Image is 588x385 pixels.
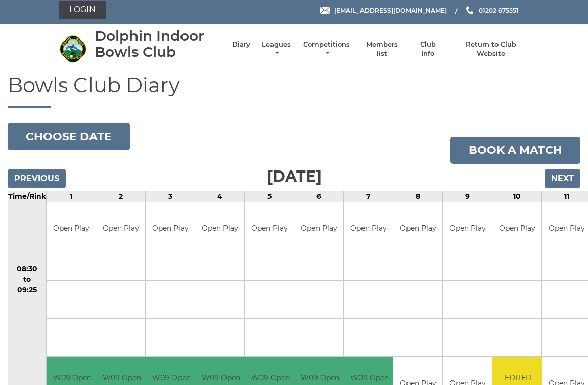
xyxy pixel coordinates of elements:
a: Club Info [413,40,442,58]
td: 6 [294,191,344,202]
td: Open Play [47,202,96,255]
a: Email [EMAIL_ADDRESS][DOMAIN_NAME] [320,6,447,15]
td: Open Play [96,202,145,255]
a: Competitions [302,40,351,58]
a: Return to Club Website [453,40,529,58]
td: 10 [492,191,542,202]
td: 1 [47,191,96,202]
td: Open Play [492,202,541,255]
a: Book a match [450,137,580,164]
span: 01202 675551 [479,6,519,14]
a: Login [59,1,106,19]
td: 2 [96,191,146,202]
td: Open Play [294,202,343,255]
a: Diary [232,40,250,49]
input: Next [545,169,580,188]
a: Leagues [260,40,292,58]
td: Open Play [245,202,294,255]
td: Open Play [344,202,393,255]
td: Time/Rink [8,191,47,202]
img: Dolphin Indoor Bowls Club [59,35,87,63]
td: Open Play [443,202,492,255]
td: Open Play [146,202,195,255]
a: Phone us 01202 675551 [465,6,519,15]
h1: Bowls Club Diary [8,74,580,108]
td: 5 [245,191,294,202]
td: Open Play [393,202,442,255]
td: 08:30 to 09:25 [8,202,47,357]
td: 3 [146,191,195,202]
td: 7 [344,191,393,202]
button: Choose date [8,123,130,150]
td: 4 [195,191,245,202]
td: 8 [393,191,443,202]
input: Previous [8,169,66,188]
a: Members list [361,40,403,58]
span: [EMAIL_ADDRESS][DOMAIN_NAME] [334,6,447,14]
td: 9 [443,191,492,202]
img: Phone us [466,6,473,14]
td: Open Play [195,202,244,255]
img: Email [320,7,330,14]
div: Dolphin Indoor Bowls Club [95,28,222,60]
